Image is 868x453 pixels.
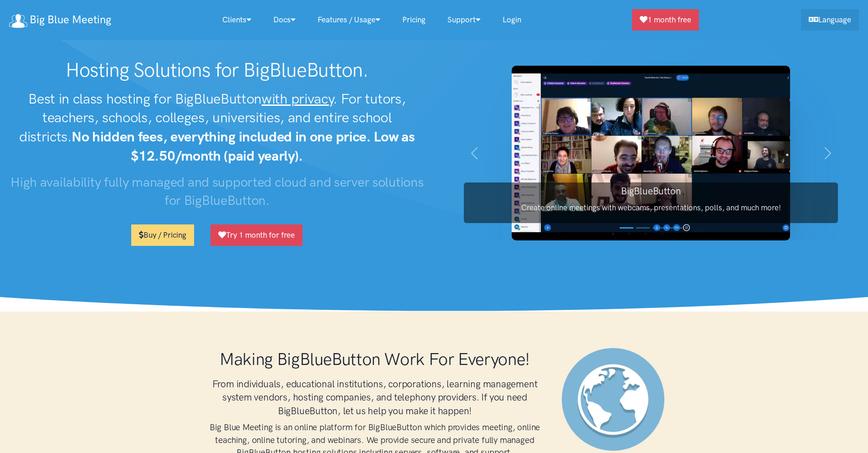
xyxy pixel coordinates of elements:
[464,202,838,214] p: Create online meetings with webcams, presentations, polls, and much more!
[211,224,303,246] a: Try 1 month for free
[72,128,415,164] strong: No hidden fees, everything included in one price. Low as $12.50/month (paid yearly).
[437,10,492,30] a: Support
[211,10,262,30] a: Clients
[9,14,27,28] img: logo
[512,66,790,240] img: BigBlueButton screenshot
[9,58,425,82] h1: Hosting Solutions for BigBlueButton.
[307,10,391,30] a: Features / Usage
[131,224,194,246] a: Buy / Pricing
[206,348,544,370] h1: Making BigBlueButton Work For Everyone!
[492,10,532,30] a: Login
[9,89,425,166] h2: Best in class hosting for BigBlueButton . For tutors, teachers, schools, colleges, universities, ...
[9,10,111,30] a: Big Blue Meeting
[801,9,859,31] a: Language
[464,184,838,198] h3: BigBlueButton
[262,10,307,30] a: Docs
[262,90,333,107] u: with privacy
[9,173,425,210] h3: High availability fully managed and supported cloud and server solutions for BigBlueButton.
[391,10,437,30] a: Pricing
[632,9,699,31] a: 1 month free
[206,377,544,417] h3: From individuals, educational institutions, corporations, learning management system vendors, hos...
